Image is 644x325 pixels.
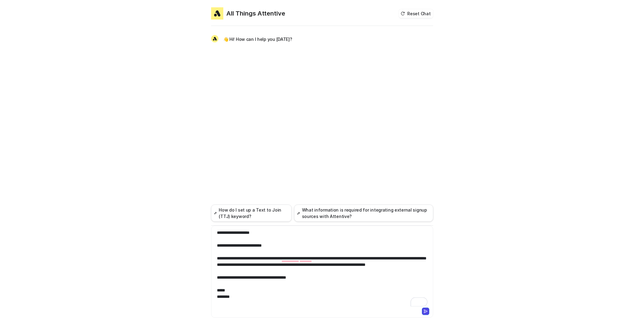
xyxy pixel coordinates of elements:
[213,230,432,306] div: To enrich screen reader interactions, please activate Accessibility in Grammarly extension settings
[211,205,292,222] button: How do I set up a Text to Join (TTJ) keyword?
[211,35,218,42] img: Widget
[226,9,285,18] h2: All Things Attentive
[211,7,223,20] img: Widget
[223,36,292,43] p: 👋 Hi! How can I help you [DATE]?
[399,9,433,18] button: Reset Chat
[294,205,433,222] button: What information is required for integrating external signup sources with Attentive?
